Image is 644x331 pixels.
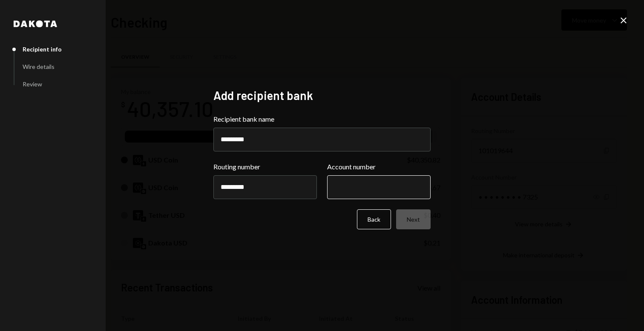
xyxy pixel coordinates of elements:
h2: Add recipient bank [213,87,431,104]
label: Recipient bank name [213,114,431,124]
label: Account number [327,162,431,172]
button: Back [357,209,391,229]
div: Review [23,80,42,88]
label: Routing number [213,162,317,172]
div: Recipient info [23,46,62,53]
div: Wire details [23,63,55,70]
